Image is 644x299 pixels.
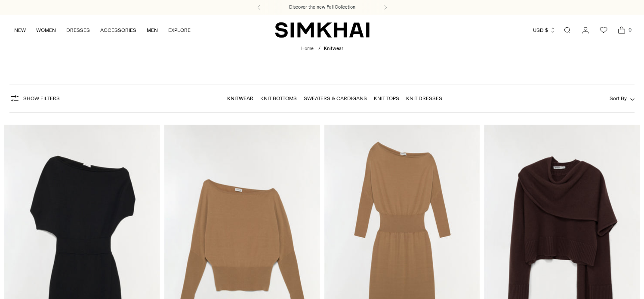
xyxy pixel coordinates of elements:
a: SIMKHAI [275,22,370,38]
a: Open cart modal [613,22,630,39]
a: Sweaters & Cardigans [304,95,367,101]
a: Knitwear [227,95,253,101]
a: Go to the account page [577,22,594,39]
span: Show Filters [23,95,60,101]
nav: breadcrumbs [301,45,343,53]
a: Wishlist [595,22,612,39]
button: Show Filters [9,91,60,105]
a: DRESSES [66,21,90,40]
span: 0 [626,26,634,34]
a: EXPLORE [168,21,191,40]
a: Knit Bottoms [260,95,297,101]
span: Sort By [610,95,627,101]
a: MEN [147,21,158,40]
a: NEW [14,21,26,40]
a: Knit Dresses [406,95,442,101]
button: Sort By [610,94,635,103]
a: Home [301,46,314,51]
button: USD $ [533,21,556,40]
span: Knitwear [324,46,343,51]
nav: Linked collections [227,89,442,107]
a: WOMEN [36,21,56,40]
a: Knit Tops [374,95,399,101]
a: Discover the new Fall Collection [289,4,355,11]
a: ACCESSORIES [100,21,136,40]
a: Open search modal [559,22,576,39]
div: / [318,45,320,53]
